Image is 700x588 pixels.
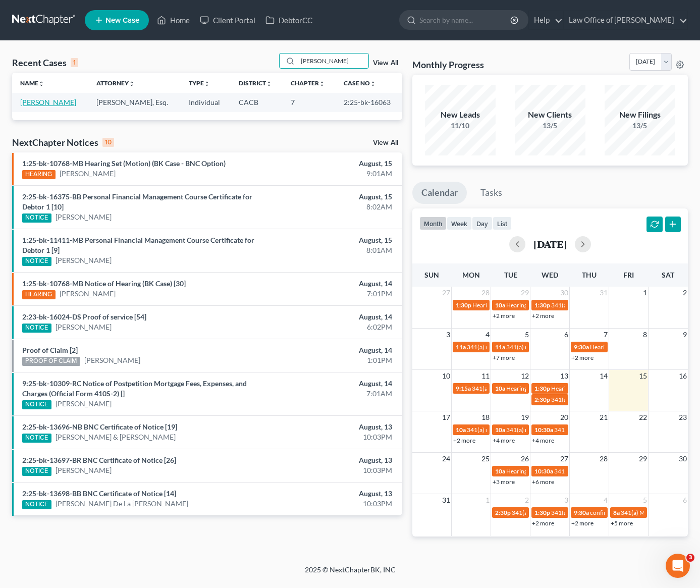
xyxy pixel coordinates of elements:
a: 1:25-bk-10768-MB Notice of Hearing (BK Case) [30] [22,279,186,288]
a: +4 more [532,437,554,444]
span: 6 [563,329,569,341]
a: +4 more [493,437,515,444]
span: 27 [559,453,569,465]
span: 6 [682,494,688,506]
a: Attorneyunfold_more [96,79,135,87]
div: PROOF OF CLAIM [22,357,80,366]
span: 17 [441,411,451,423]
span: 2:30p [534,396,550,403]
span: 12 [520,370,530,382]
span: 4 [603,494,609,506]
span: 10a [495,426,505,434]
div: New Clients [515,109,585,121]
div: NOTICE [22,324,51,333]
div: 8:02AM [276,202,392,212]
span: 1 [642,287,648,299]
span: 31 [441,494,451,506]
div: August, 15 [276,192,392,202]
div: August, 15 [276,158,392,169]
span: Hearing for [PERSON_NAME] v. DEPARTMENT OF EDUCATION [472,301,642,309]
span: 341(a) meeting for [PERSON_NAME] [506,343,604,351]
button: list [493,217,512,230]
a: Client Portal [195,11,260,29]
a: Law Office of [PERSON_NAME] [564,11,687,29]
a: [PERSON_NAME] [20,98,76,106]
div: 6:02PM [276,322,392,332]
a: View All [373,60,398,67]
a: [PERSON_NAME] [56,399,112,409]
span: 1:30p [534,509,550,516]
a: [PERSON_NAME] [60,289,116,299]
div: New Leads [425,109,496,121]
a: [PERSON_NAME] & [PERSON_NAME] [56,432,176,442]
div: August, 15 [276,235,392,245]
span: 13 [559,370,569,382]
span: 341(a) meeting for [PERSON_NAME] [467,343,564,351]
a: 2:25-bk-13696-NB BNC Certificate of Notice [19] [22,422,177,431]
span: Mon [462,271,480,279]
span: 2:30p [495,509,511,516]
span: 25 [480,453,491,465]
span: Tue [504,271,517,279]
h3: Monthly Progress [412,59,484,71]
span: 8a [613,509,620,516]
span: 15 [638,370,648,382]
span: 341(a) meeting for [PERSON_NAME] [554,467,652,475]
i: unfold_more [38,81,44,87]
div: August, 13 [276,422,392,432]
span: 2 [524,494,530,506]
span: 14 [599,370,609,382]
div: 1 [71,58,78,67]
span: 21 [599,411,609,423]
span: 9:15a [456,385,471,392]
div: 13/5 [515,121,585,131]
a: 2:25-bk-13697-BR BNC Certificate of Notice [26] [22,456,176,464]
td: 7 [283,93,336,112]
span: 20 [559,411,569,423]
a: +2 more [571,519,594,527]
span: 1:30p [534,301,550,309]
span: 16 [678,370,688,382]
span: Thu [582,271,597,279]
td: [PERSON_NAME], Esq. [88,93,181,112]
span: 10a [456,426,466,434]
div: New Filings [605,109,675,121]
div: NOTICE [22,434,51,443]
a: View All [373,139,398,146]
span: 8 [642,329,648,341]
span: 7 [603,329,609,341]
div: August, 14 [276,279,392,289]
span: 341(a) meeting for [PERSON_NAME] [551,509,649,516]
div: 10:03PM [276,432,392,442]
span: Hearing for [PERSON_NAME] [506,385,585,392]
a: [PERSON_NAME] [60,169,116,179]
span: 23 [678,411,688,423]
a: DebtorCC [260,11,317,29]
i: unfold_more [266,81,272,87]
td: 2:25-bk-16063 [336,93,402,112]
span: 5 [524,329,530,341]
a: Help [529,11,563,29]
span: 10:30a [534,467,553,475]
a: +2 more [532,519,554,527]
div: 1:01PM [276,355,392,365]
span: Wed [542,271,558,279]
a: Chapterunfold_more [291,79,325,87]
span: Fri [623,271,634,279]
span: 3 [686,554,694,562]
div: HEARING [22,170,56,179]
div: NOTICE [22,500,51,509]
span: 1:30p [456,301,471,309]
span: Hearing for [PERSON_NAME] [PERSON_NAME] [506,467,633,475]
span: 18 [480,411,491,423]
a: 2:25-bk-16375-BB Personal Financial Management Course Certificate for Debtor 1 [10] [22,192,252,211]
span: Hearing for [PERSON_NAME] [506,301,585,309]
i: unfold_more [370,81,376,87]
span: 9:30a [574,509,589,516]
a: 2:25-bk-13698-BB BNC Certificate of Notice [14] [22,489,176,498]
iframe: Intercom live chat [666,554,690,578]
div: NOTICE [22,213,51,223]
div: Recent Cases [12,57,78,69]
a: Calendar [412,182,467,204]
span: Sat [662,271,674,279]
